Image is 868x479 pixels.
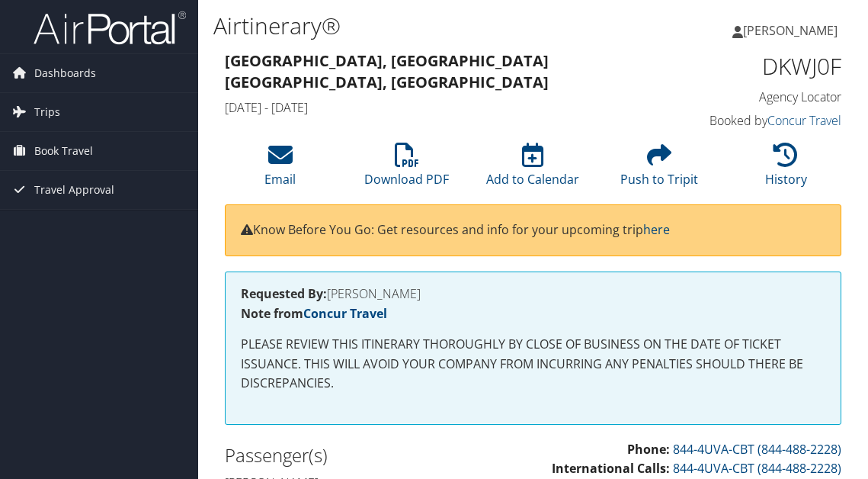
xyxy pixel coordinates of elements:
[213,10,639,42] h1: Airtinerary®
[34,132,93,170] span: Book Travel
[34,93,60,131] span: Trips
[486,151,579,188] a: Add to Calendar
[241,285,327,302] strong: Requested By:
[225,442,522,468] h2: Passenger(s)
[241,335,825,394] p: PLEASE REVIEW THIS ITINERARY THOROUGHLY BY CLOSE OF BUSINESS ON THE DATE OF TICKET ISSUANCE. THIS...
[643,221,670,238] a: here
[552,460,670,477] strong: International Calls:
[303,305,387,322] a: Concur Travel
[364,151,449,188] a: Download PDF
[241,220,825,240] p: Know Before You Go: Get resources and info for your upcoming trip
[704,88,841,105] h4: Agency Locator
[765,151,807,188] a: History
[743,22,838,39] span: [PERSON_NAME]
[767,112,841,129] a: Concur Travel
[627,441,670,458] strong: Phone:
[673,441,841,458] a: 844-4UVA-CBT (844-488-2228)
[34,54,96,92] span: Dashboards
[732,8,853,53] a: [PERSON_NAME]
[225,50,549,92] strong: [GEOGRAPHIC_DATA], [GEOGRAPHIC_DATA] [GEOGRAPHIC_DATA], [GEOGRAPHIC_DATA]
[673,460,841,477] a: 844-4UVA-CBT (844-488-2228)
[264,151,296,188] a: Email
[241,288,825,300] h4: [PERSON_NAME]
[704,50,841,82] h1: DKWJ0F
[704,112,841,129] h4: Booked by
[225,99,681,116] h4: [DATE] - [DATE]
[34,10,186,46] img: airportal-logo.png
[241,305,387,322] strong: Note from
[34,171,114,209] span: Travel Approval
[620,151,698,188] a: Push to Tripit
